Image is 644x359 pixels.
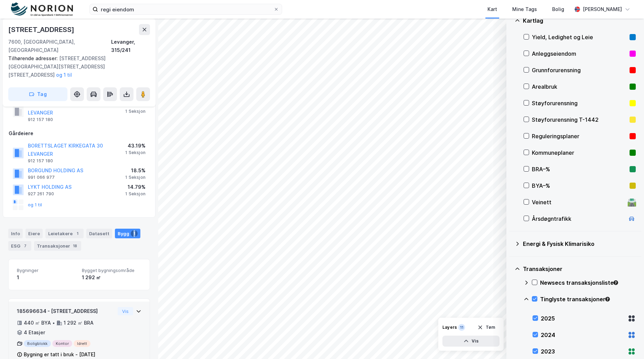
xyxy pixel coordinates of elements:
[64,319,94,327] div: 1 292 ㎡ BRA
[532,215,625,223] div: Årsdøgntrafikk
[512,5,537,13] div: Mine Tags
[540,295,636,303] div: Tinglyste transaksjoner
[28,175,55,180] div: 991 066 977
[523,265,636,273] div: Transaksjoner
[458,324,465,331] div: 11
[24,328,45,337] div: 4 Etasjer
[125,142,146,150] div: 43.19%
[541,347,625,356] div: 2023
[8,54,144,79] div: [STREET_ADDRESS][GEOGRAPHIC_DATA][STREET_ADDRESS][STREET_ADDRESS]
[125,183,146,191] div: 14.79%
[11,2,73,17] img: norion-logo.80e7a08dc31c2e691866.png
[125,166,146,175] div: 18.5%
[45,229,84,238] div: Leietakere
[17,307,115,315] div: 185696634 - [STREET_ADDRESS]
[473,322,500,333] button: Tøm
[8,38,111,54] div: 7600, [GEOGRAPHIC_DATA], [GEOGRAPHIC_DATA]
[8,55,59,61] span: Tilhørende adresser:
[25,229,43,238] div: Eiere
[532,66,627,74] div: Grunnforurensning
[442,336,500,347] button: Vis
[9,129,150,138] div: Gårdeiere
[72,242,78,249] div: 18
[541,314,625,323] div: 2025
[24,319,51,327] div: 440 ㎡ BYA
[613,280,619,286] div: Tooltip anchor
[131,230,138,237] div: 1
[532,99,627,107] div: Støyforurensning
[24,350,95,359] div: Bygning er tatt i bruk - [DATE]
[125,150,146,155] div: 1 Seksjon
[82,273,141,282] div: 1 292 ㎡
[8,24,76,35] div: [STREET_ADDRESS]
[28,158,53,164] div: 912 157 180
[125,175,146,180] div: 1 Seksjon
[118,307,133,315] button: Vis
[532,132,627,140] div: Reguleringsplaner
[532,116,627,124] div: Støyforurensning T-1442
[28,117,53,122] div: 912 157 180
[82,268,141,273] span: Bygget bygningsområde
[532,33,627,41] div: Yield, Ledighet og Leie
[8,229,23,238] div: Info
[604,296,611,302] div: Tooltip anchor
[125,109,146,114] div: 1 Seksjon
[34,241,81,251] div: Transaksjoner
[74,230,81,237] div: 1
[98,4,273,14] input: Søk på adresse, matrikkel, gårdeiere, leietakere eller personer
[22,242,29,249] div: 7
[115,229,140,238] div: Bygg
[52,320,55,326] div: •
[532,182,627,190] div: BYA–%
[125,191,146,197] div: 1 Seksjon
[610,326,644,359] div: Kontrollprogram for chat
[8,87,67,101] button: Tag
[610,326,644,359] iframe: Chat Widget
[540,279,636,287] div: Newsecs transaksjonsliste
[111,38,150,54] div: Levanger, 315/241
[627,198,636,207] div: 🛣️
[28,191,54,197] div: 927 261 790
[583,5,622,13] div: [PERSON_NAME]
[532,50,627,58] div: Anleggseiendom
[487,5,497,13] div: Kart
[17,268,76,273] span: Bygninger
[532,149,627,157] div: Kommuneplaner
[541,331,625,339] div: 2024
[442,325,457,330] div: Layers
[532,165,627,173] div: BRA–%
[523,240,636,248] div: Energi & Fysisk Klimarisiko
[17,273,76,282] div: 1
[86,229,112,238] div: Datasett
[552,5,564,13] div: Bolig
[532,83,627,91] div: Arealbruk
[532,198,625,206] div: Veinett
[8,241,31,251] div: ESG
[523,17,636,25] div: Kartlag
